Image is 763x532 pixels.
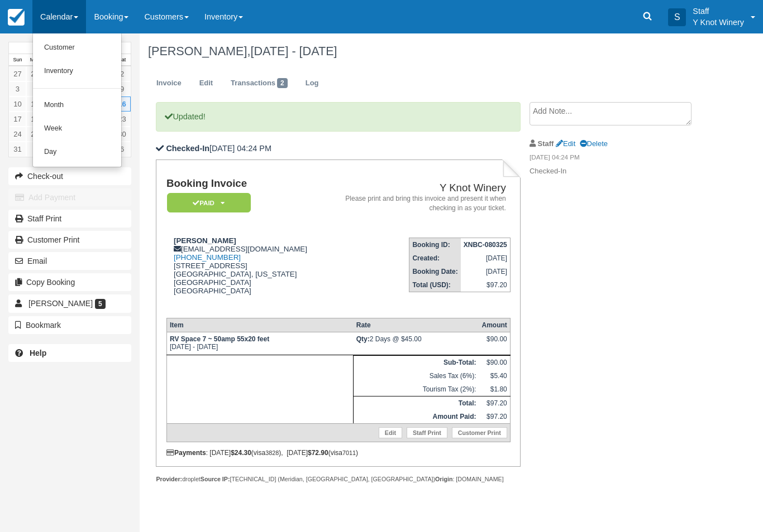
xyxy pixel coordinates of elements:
ul: Calendar [32,33,122,167]
a: Day [33,141,121,164]
a: Inventory [33,60,121,83]
a: Month [33,94,121,117]
a: Customer [33,36,121,60]
a: Week [33,117,121,141]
